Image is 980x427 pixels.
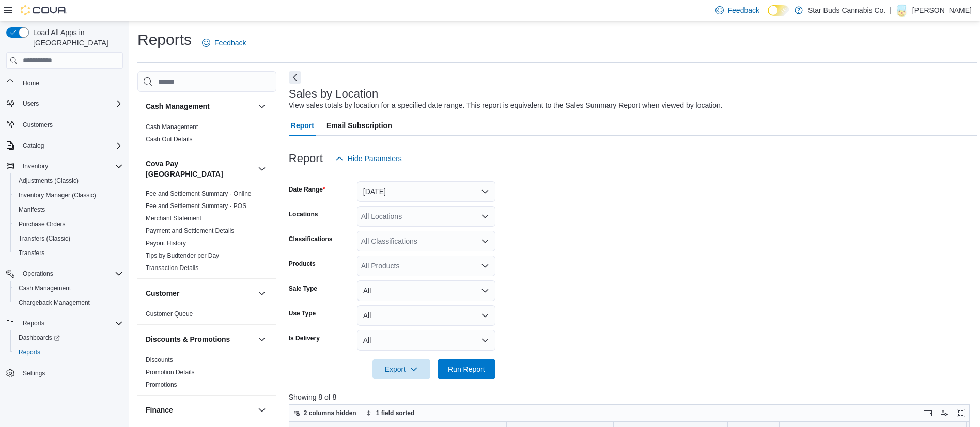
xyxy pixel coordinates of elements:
[348,153,402,164] span: Hide Parameters
[10,231,127,246] button: Transfers (Classic)
[768,16,768,17] span: Dark Mode
[146,159,254,179] button: Cova Pay [GEOGRAPHIC_DATA]
[146,239,186,247] span: Payout History
[19,177,79,185] span: Adjustments (Classic)
[19,76,123,89] span: Home
[448,364,485,374] span: Run Report
[146,381,177,389] span: Promotions
[214,38,246,48] span: Feedback
[289,284,317,293] label: Sale Type
[2,366,127,381] button: Settings
[23,121,53,129] span: Customers
[146,189,252,198] span: Fee and Settlement Summary - Online
[14,232,123,245] span: Transfers (Classic)
[357,305,495,326] button: All
[14,296,123,309] span: Chargeback Management
[137,29,192,50] h1: Reports
[14,189,123,201] span: Inventory Manager (Classic)
[289,71,301,84] button: Next
[19,191,96,199] span: Inventory Manager (Classic)
[19,367,123,379] span: Settings
[19,139,123,152] span: Catalog
[10,330,127,345] a: Dashboards
[14,203,123,216] span: Manifests
[331,148,406,169] button: Hide Parameters
[10,188,127,202] button: Inventory Manager (Classic)
[146,356,173,363] a: Discounts
[955,407,967,419] button: Enter fullscreen
[146,310,193,318] span: Customer Queue
[146,264,198,272] a: Transaction Details
[10,246,127,260] button: Transfers
[2,266,127,281] button: Operations
[14,175,83,187] a: Adjustments (Classic)
[23,79,39,87] span: Home
[14,296,94,309] a: Chargeback Management
[19,205,45,214] span: Manifests
[357,330,495,351] button: All
[146,334,254,344] button: Discounts & Promotions
[21,5,67,15] img: Cova
[146,214,201,223] span: Merchant Statement
[912,4,972,17] p: [PERSON_NAME]
[256,333,268,345] button: Discounts & Promotions
[14,331,64,344] a: Dashboards
[372,359,430,379] button: Export
[289,185,325,194] label: Date Range
[146,215,201,222] a: Merchant Statement
[19,139,48,152] button: Catalog
[481,212,489,220] button: Open list of options
[376,409,415,417] span: 1 field sorted
[19,348,40,356] span: Reports
[938,407,951,419] button: Display options
[19,367,49,379] a: Settings
[198,33,250,53] a: Feedback
[19,98,123,110] span: Users
[146,240,186,247] a: Payout History
[146,123,198,131] span: Cash Management
[19,234,70,243] span: Transfers (Classic)
[146,405,254,415] button: Finance
[146,405,173,415] h3: Finance
[19,118,123,131] span: Customers
[14,346,44,358] a: Reports
[256,163,268,175] button: Cova Pay [GEOGRAPHIC_DATA]
[146,101,210,112] h3: Cash Management
[2,75,127,90] button: Home
[768,5,789,16] input: Dark Mode
[291,115,314,136] span: Report
[19,298,90,307] span: Chargeback Management
[146,334,230,344] h3: Discounts & Promotions
[146,369,195,376] a: Promotion Details
[14,346,123,358] span: Reports
[19,249,44,257] span: Transfers
[10,345,127,359] button: Reports
[256,100,268,113] button: Cash Management
[19,317,49,329] button: Reports
[728,5,759,15] span: Feedback
[890,4,892,17] p: |
[19,267,123,280] span: Operations
[289,392,977,402] p: Showing 8 of 8
[146,356,173,364] span: Discounts
[29,27,123,48] span: Load All Apps in [GEOGRAPHIC_DATA]
[10,217,127,231] button: Purchase Orders
[19,119,57,131] a: Customers
[23,162,48,170] span: Inventory
[922,407,934,419] button: Keyboard shortcuts
[146,123,198,131] a: Cash Management
[14,189,100,201] a: Inventory Manager (Classic)
[357,181,495,202] button: [DATE]
[137,187,276,278] div: Cova Pay [GEOGRAPHIC_DATA]
[14,203,49,216] a: Manifests
[481,237,489,245] button: Open list of options
[289,334,320,342] label: Is Delivery
[137,354,276,395] div: Discounts & Promotions
[146,227,234,234] a: Payment and Settlement Details
[19,267,57,280] button: Operations
[23,100,39,108] span: Users
[19,284,71,292] span: Cash Management
[481,262,489,270] button: Open list of options
[19,160,123,172] span: Inventory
